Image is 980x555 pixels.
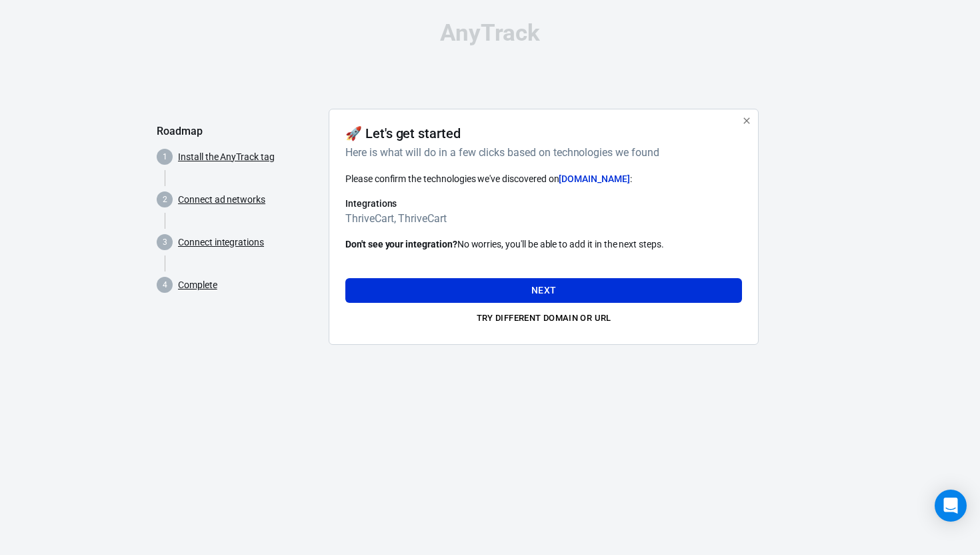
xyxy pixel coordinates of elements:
span: Please confirm the technologies we've discovered on : [345,173,632,184]
strong: Don't see your integration? [345,239,457,249]
button: Try different domain or url [345,308,742,329]
h6: Integrations [345,197,742,210]
text: 1 [163,152,167,161]
h4: 🚀 Let's get started [345,125,461,141]
text: 4 [163,280,167,290]
text: 3 [163,237,167,247]
a: Complete [178,278,217,292]
div: AnyTrack [157,21,823,45]
h6: ThriveCart, ThriveCart [345,210,742,227]
a: Connect ad networks [178,193,265,207]
span: [DOMAIN_NAME] [559,173,629,184]
button: Next [345,278,742,303]
div: Open Intercom Messenger [935,490,967,522]
text: 2 [163,195,167,204]
p: No worries, you'll be able to add it in the next steps. [345,237,742,251]
h5: Roadmap [157,125,318,138]
h6: Here is what will do in a few clicks based on technologies we found [345,144,737,161]
a: Install the AnyTrack tag [178,150,275,164]
a: Connect integrations [178,235,264,249]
